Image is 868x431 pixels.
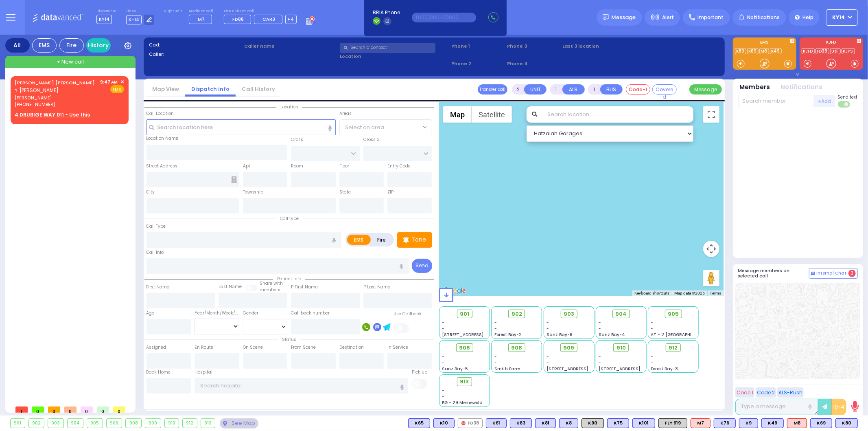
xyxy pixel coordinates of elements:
[547,319,549,325] span: -
[714,418,736,428] div: K76
[697,14,724,21] span: Important
[739,418,758,428] div: K9
[787,418,807,428] div: ALS KJ
[339,189,351,196] label: State
[347,235,371,245] label: EMS
[236,85,281,93] a: Call History
[756,387,776,398] button: Code 2
[126,419,141,428] div: 908
[220,418,258,429] div: See map
[451,43,504,50] span: Phone 1
[185,85,236,93] a: Dispatch info
[607,418,629,428] div: K75
[195,369,212,376] label: Hospital
[835,418,858,428] div: BLS
[652,84,677,95] button: Covered
[599,360,601,366] span: -
[689,84,722,95] button: Message
[599,354,601,360] span: -
[291,284,318,290] label: P First Name
[146,369,171,376] label: Back Home
[15,87,59,94] span: ר' [PERSON_NAME]
[494,360,497,366] span: -
[291,163,303,169] label: Room
[146,110,174,117] label: Call Location
[559,418,578,428] div: K8
[507,43,560,50] span: Phone 3
[273,276,305,282] span: Patient info
[442,360,445,366] span: -
[691,418,711,428] div: M7
[145,419,161,428] div: 909
[747,48,759,54] a: K69
[703,270,719,286] button: Drag Pegman onto the map to open Street View
[443,106,472,123] button: Show street map
[811,272,815,276] img: comment-alt.png
[599,332,625,338] span: Sanz Bay-4
[599,319,601,325] span: -
[101,79,118,85] span: 9:47 AM
[291,344,316,351] label: From Scene
[510,418,532,428] div: K83
[507,60,560,67] span: Phone 4
[617,344,626,352] span: 910
[626,84,650,95] button: Code-1
[739,418,758,428] div: BLS
[651,332,711,338] span: AT - 2 [GEOGRAPHIC_DATA]
[777,387,804,398] button: ALS-Rush
[838,94,858,100] span: Send text
[761,418,784,428] div: K49
[830,48,841,54] a: Util
[838,100,851,108] label: Turn off text
[563,43,641,50] label: Last 3 location
[345,123,384,132] span: Select an area
[231,176,237,183] span: Other building occupants
[564,310,574,318] span: 903
[29,419,44,428] div: 902
[146,135,179,142] label: Location Name
[87,419,103,428] div: 905
[113,87,122,93] u: EMS
[826,9,858,26] button: KY14
[15,79,95,86] a: [PERSON_NAME] [PERSON_NAME]
[339,110,352,117] label: Areas
[97,407,109,413] span: 0
[714,418,736,428] div: BLS
[651,319,654,325] span: -
[651,325,654,332] span: -
[669,344,678,352] span: 912
[411,235,426,244] p: Tone
[198,16,205,22] span: M7
[460,378,469,386] span: 913
[810,418,832,428] div: K69
[486,418,507,428] div: K61
[542,106,693,123] input: Search location
[582,418,604,428] div: K90
[442,394,445,400] span: -
[146,223,166,230] label: Call Type
[733,40,796,46] label: EMS
[387,189,394,196] label: ZIP
[32,407,44,413] span: 0
[651,354,654,360] span: -
[612,13,636,22] span: Message
[738,268,809,279] h5: Message members on selected call
[291,310,330,317] label: Call back number
[747,14,780,21] span: Notifications
[363,136,380,143] label: Cross 2
[195,378,408,394] input: Search hospital
[195,310,239,317] div: Year/Month/Week/Day
[68,419,83,428] div: 904
[370,235,393,245] label: Fire
[433,418,455,428] div: BLS
[494,319,497,325] span: -
[183,419,197,428] div: 912
[146,163,178,169] label: Street Address
[816,48,829,54] a: FD38
[11,419,25,428] div: 901
[842,48,855,54] a: KJPS
[146,310,155,317] label: Age
[340,53,448,60] label: Location
[759,48,769,54] a: M8
[472,106,512,123] button: Show satellite imagery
